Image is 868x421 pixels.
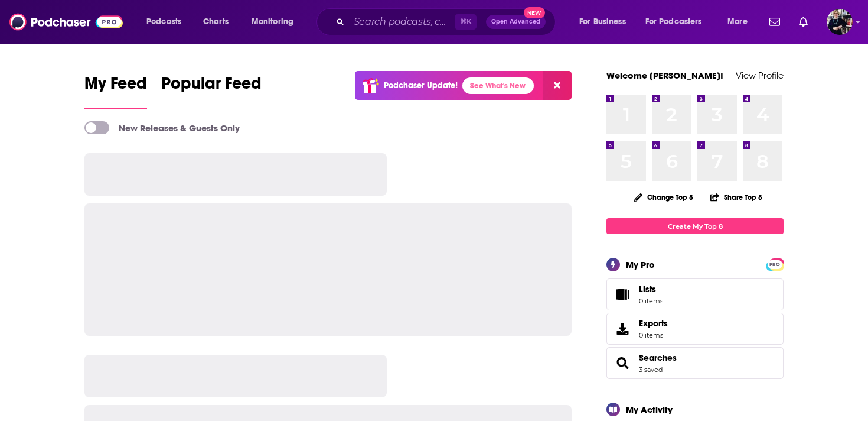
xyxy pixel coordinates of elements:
span: ⌘ K [455,14,477,30]
span: Charts [203,14,229,30]
a: See What's New [462,77,534,94]
button: open menu [138,12,197,31]
a: Lists [606,278,784,310]
span: Exports [639,318,668,329]
a: New Releases & Guests Only [84,121,240,134]
a: 3 saved [639,365,663,374]
button: open menu [243,12,309,31]
span: Searches [606,347,784,379]
span: For Podcasters [645,14,702,30]
button: Share Top 8 [710,186,763,209]
span: Logged in as ndewey [827,9,853,35]
button: open menu [571,12,641,31]
img: Podchaser - Follow, Share and Rate Podcasts [9,11,123,33]
a: Show notifications dropdown [765,12,785,32]
span: 0 items [639,297,663,305]
a: Charts [195,12,236,31]
button: Show profile menu [827,9,853,35]
a: Welcome [PERSON_NAME]! [606,70,723,81]
span: Popular Feed [161,73,262,101]
span: More [727,14,748,30]
span: Monitoring [252,14,293,30]
a: Popular Feed [161,73,262,109]
span: Lists [611,286,634,303]
div: Search podcasts, credits, & more... [328,8,567,35]
img: User Profile [827,9,853,35]
a: Searches [611,355,634,371]
input: Search podcasts, credits, & more... [349,12,455,31]
a: My Feed [84,73,147,109]
a: Exports [606,313,784,345]
span: Exports [611,320,634,337]
span: 0 items [639,331,668,339]
span: For Business [579,14,626,30]
button: Change Top 8 [627,190,700,205]
button: Open AdvancedNew [486,15,546,29]
div: My Pro [626,259,655,270]
span: Podcasts [146,14,181,30]
a: Create My Top 8 [606,218,784,234]
a: View Profile [736,70,784,81]
span: My Feed [84,73,147,101]
button: open menu [638,12,719,31]
a: PRO [768,260,782,268]
a: Searches [639,352,677,363]
span: Open Advanced [491,19,540,25]
span: Lists [639,284,663,294]
span: PRO [768,260,782,269]
a: Show notifications dropdown [794,12,812,32]
span: New [524,7,545,18]
p: Podchaser Update! [384,80,458,90]
span: Lists [639,284,656,294]
button: open menu [719,12,762,31]
div: My Activity [626,404,673,415]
